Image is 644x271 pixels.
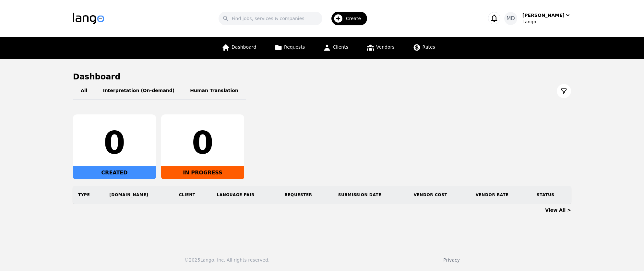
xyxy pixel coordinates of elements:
th: Language Pair [212,186,280,204]
span: Requests [284,44,305,50]
a: Vendors [363,37,398,59]
a: Clients [319,37,352,59]
a: Requests [270,37,309,59]
span: Clients [333,44,348,50]
button: Filter [557,84,571,98]
a: Rates [409,37,439,59]
div: © 2025 Lango, Inc. All rights reserved. [184,257,269,263]
span: Rates [423,44,435,50]
button: MD[PERSON_NAME]Lango [504,12,571,25]
h1: Dashboard [73,72,571,82]
div: CREATED [73,166,156,179]
th: Client [174,186,212,204]
div: Lango [522,18,571,25]
div: [PERSON_NAME] [522,12,565,18]
div: 0 [166,127,239,159]
th: Type [73,186,104,204]
button: Interpretation (On-demand) [95,82,182,100]
button: Create [322,9,371,28]
button: All [73,82,95,100]
a: Privacy [443,257,460,263]
th: Vendor Rate [471,186,531,204]
button: Human Translation [182,82,246,100]
th: [DOMAIN_NAME] [104,186,173,204]
img: Logo [73,13,104,24]
th: Status [531,186,571,204]
th: Requester [279,186,333,204]
span: MD [507,15,515,22]
div: 0 [78,127,151,159]
span: Dashboard [232,44,256,50]
span: Vendors [376,44,394,50]
div: IN PROGRESS [161,166,244,179]
span: Create [346,15,366,22]
input: Find jobs, services & companies [219,12,322,25]
a: Dashboard [218,37,260,59]
th: Vendor Cost [409,186,471,204]
a: View All > [545,207,571,213]
th: Submission Date [333,186,409,204]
